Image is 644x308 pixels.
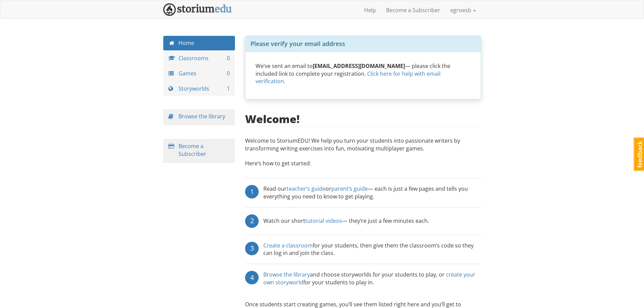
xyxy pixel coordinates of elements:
[256,70,440,85] a: Click here for help with email verification.
[359,2,381,19] a: Help
[287,185,326,192] a: teacher’s guide
[445,2,481,19] a: egroesb
[263,271,475,286] a: create your own storyworld
[227,85,230,93] span: 1
[178,142,206,158] a: Become a Subscriber
[245,271,259,284] div: 4
[163,81,235,96] a: Storyworlds 1
[163,3,232,16] img: StoriumEDU
[245,214,259,228] div: 2
[245,113,300,125] h2: Welcome!
[263,185,481,200] div: Read our or — each is just a few pages and tells you everything you need to know to get playing.
[163,66,235,81] a: Games 0
[163,51,235,66] a: Classrooms 0
[263,242,313,249] a: Create a classroom
[263,271,481,286] div: and choose storyworlds for your students to play, or for your students to play in.
[245,185,259,198] div: 1
[263,271,310,278] a: Browse the library
[381,2,445,19] a: Become a Subscriber
[245,137,481,156] p: Welcome to StoriumEDU! We help you turn your students into passionate writers by transforming wri...
[263,214,429,228] div: Watch our short — they’re just a few minutes each.
[227,70,230,77] span: 0
[313,62,405,70] strong: [EMAIL_ADDRESS][DOMAIN_NAME]
[251,40,345,48] span: Please verify your email address
[331,185,368,192] a: parent’s guide
[245,242,259,255] div: 3
[256,62,471,86] p: We’ve sent an email to — please click the included link to complete your registration.
[305,217,342,224] a: tutorial videos
[178,113,225,120] a: Browse the library
[263,242,481,257] div: for your students, then give them the classroom’s code so they can log in and join the class.
[163,36,235,50] a: Home
[245,160,481,174] p: Here’s how to get started:
[227,54,230,62] span: 0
